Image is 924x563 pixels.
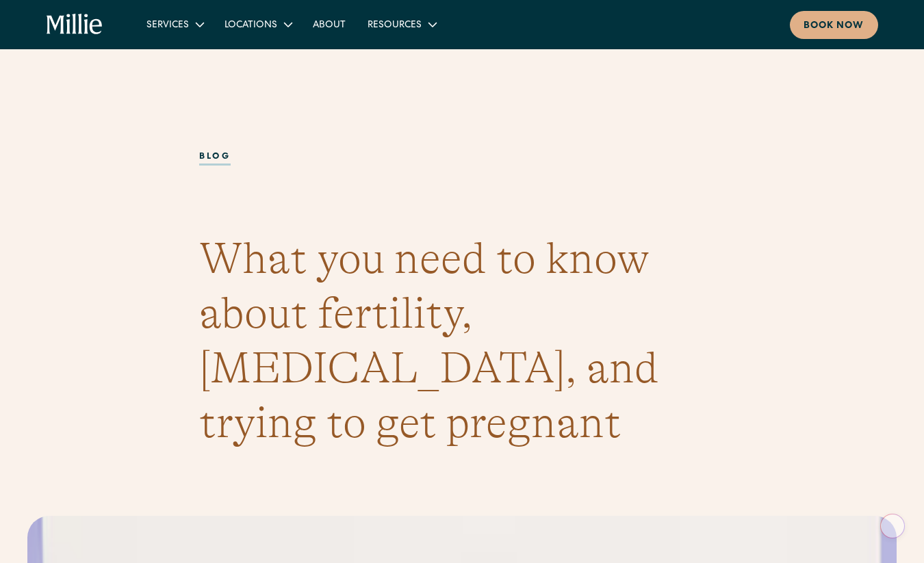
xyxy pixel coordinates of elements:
[146,18,189,33] div: Services
[199,150,231,166] a: blog
[357,13,446,36] div: Resources
[214,13,302,36] div: Locations
[790,11,878,39] a: Book now
[804,19,864,34] div: Book now
[47,14,103,36] a: home
[302,13,357,36] a: About
[224,18,277,33] div: Locations
[368,18,422,33] div: Resources
[199,231,725,450] h1: What you need to know about fertility, [MEDICAL_DATA], and trying to get pregnant
[136,13,214,36] div: Services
